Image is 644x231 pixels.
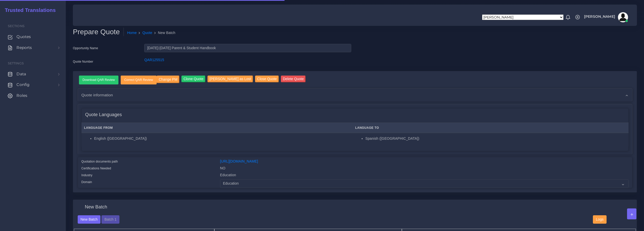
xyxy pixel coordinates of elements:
span: Logs [596,217,604,221]
a: Quotes [4,31,62,42]
div: NO [216,166,632,172]
div: Quote information [78,88,632,101]
h2: Trusted Translations [1,7,56,13]
label: Opportunity Name [73,46,98,50]
a: Batch 1 [101,217,119,221]
h2: Prepare Quote [73,28,124,36]
input: Delete Quote [281,76,306,82]
input: Change PM [157,76,179,83]
input: Close Quote [255,76,279,82]
a: New Batch [78,217,101,221]
a: Quote [142,30,152,35]
a: Reports [4,42,62,53]
span: [PERSON_NAME] [584,15,615,18]
a: Data [4,69,62,79]
th: Language From [81,123,353,133]
label: Certifications Needed [81,166,111,171]
label: Domain [81,180,92,184]
input: Clone Quote [181,76,205,82]
input: Correct QAR Review [121,76,157,84]
span: Quote information [81,92,113,98]
h4: Quote Languages [85,112,122,118]
label: Industry [81,173,93,177]
h4: New Batch [85,204,107,210]
li: Spanish ([GEOGRAPHIC_DATA]) [365,136,626,141]
button: Batch 1 [101,215,119,224]
button: Logs [593,215,606,224]
div: Education [216,172,632,179]
label: Quote Number [73,59,93,64]
li: New Batch [152,30,175,35]
input: [PERSON_NAME] as Lost [207,76,253,82]
a: Config [4,79,62,90]
span: Data [16,71,26,77]
img: avatar [618,12,628,22]
span: Config [16,82,30,87]
button: New Batch [78,215,101,224]
li: English ([GEOGRAPHIC_DATA]) [94,136,350,141]
span: Sections [8,24,25,28]
a: Roles [4,90,62,101]
a: QAR125515 [144,58,164,62]
input: Download QAR Review [79,76,118,84]
span: Roles [16,93,27,98]
a: Trusted Translations [1,6,56,14]
a: [PERSON_NAME]avatar [581,12,630,22]
label: Quotation documents path [81,159,118,164]
th: Language To [352,123,628,133]
span: Settings [8,61,24,65]
span: Quotes [16,34,31,40]
span: Reports [16,45,32,50]
a: [URL][DOMAIN_NAME] [220,159,258,163]
a: Home [127,30,137,35]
